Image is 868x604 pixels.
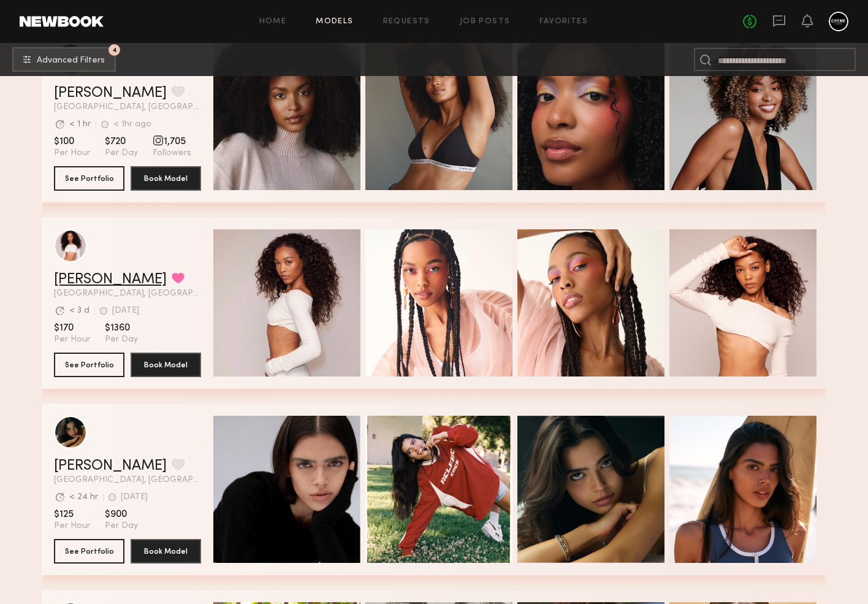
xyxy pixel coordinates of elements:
[54,353,124,377] button: See Portfolio
[105,508,138,521] span: $900
[69,307,89,315] div: < 3 d
[54,166,124,191] button: See Portfolio
[131,539,201,564] button: Book Model
[54,521,90,532] span: Per Hour
[54,459,167,473] a: [PERSON_NAME]
[54,148,90,159] span: Per Hour
[54,272,167,287] a: [PERSON_NAME]
[54,334,90,345] span: Per Hour
[105,136,138,148] span: $720
[54,289,201,298] span: [GEOGRAPHIC_DATA], [GEOGRAPHIC_DATA]
[69,120,91,129] div: < 1 hr
[259,18,287,26] a: Home
[153,136,191,148] span: 1,705
[54,476,201,484] span: [GEOGRAPHIC_DATA], [GEOGRAPHIC_DATA]
[112,47,117,53] span: 4
[54,539,124,564] button: See Portfolio
[153,148,191,159] span: Followers
[539,18,588,26] a: Favorites
[460,18,511,26] a: Job Posts
[131,353,201,377] button: Book Model
[69,493,98,502] div: < 24 hr
[37,56,105,65] span: Advanced Filters
[131,166,201,191] button: Book Model
[54,136,90,148] span: $100
[121,493,148,502] div: [DATE]
[54,508,90,521] span: $125
[54,103,201,112] span: [GEOGRAPHIC_DATA], [GEOGRAPHIC_DATA]
[105,334,138,345] span: Per Day
[12,47,116,72] button: 4Advanced Filters
[105,521,138,532] span: Per Day
[383,18,430,26] a: Requests
[112,307,139,315] div: [DATE]
[316,18,353,26] a: Models
[105,148,138,159] span: Per Day
[113,120,151,129] div: < 1hr ago
[105,322,138,334] span: $1360
[54,86,167,101] a: [PERSON_NAME]
[54,322,90,334] span: $170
